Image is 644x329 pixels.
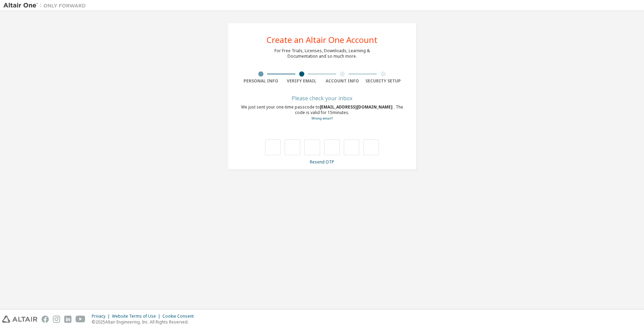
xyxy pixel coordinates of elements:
img: youtube.svg [76,316,86,323]
div: Privacy [92,314,112,319]
img: instagram.svg [53,316,60,323]
div: Security Setup [363,78,404,84]
a: Go back to the registration form [312,116,333,121]
img: facebook.svg [42,316,49,323]
img: altair_logo.svg [2,316,37,323]
div: We just sent your one-time passcode to . The code is valid for 15 minutes. [241,104,404,121]
div: Verify Email [281,78,322,84]
p: © 2025 Altair Engineering, Inc. All Rights Reserved. [92,319,198,325]
div: Please check your inbox [241,96,404,100]
span: [EMAIL_ADDRESS][DOMAIN_NAME] [320,104,394,110]
div: For Free Trials, Licenses, Downloads, Learning & Documentation and so much more. [274,48,370,59]
img: linkedin.svg [64,316,71,323]
div: Personal Info [241,78,282,84]
a: Resend OTP [310,159,334,165]
div: Create an Altair One Account [267,36,377,44]
div: Cookie Consent [162,314,198,319]
div: Website Terms of Use [112,314,162,319]
div: Account Info [322,78,363,84]
img: Altair One [3,2,89,9]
